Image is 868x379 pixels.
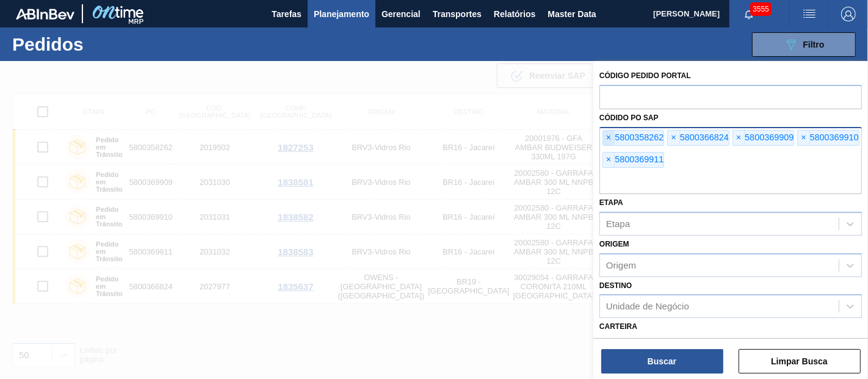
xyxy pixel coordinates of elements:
[752,32,856,57] button: Filtro
[16,9,74,20] img: TNhmsLtSVTkK8tSr43FrP2fwEKptu5GPRR3wAAAABJRU5ErkJggg==
[599,240,629,248] label: Origem
[272,7,302,21] span: Tarefas
[599,198,623,207] label: Etapa
[606,218,630,229] div: Etapa
[841,7,856,21] img: Logout
[606,301,689,312] div: Unidade de Negócio
[382,7,421,21] span: Gerencial
[606,260,636,270] div: Origem
[603,153,615,167] span: ×
[802,7,817,21] img: userActions
[732,130,794,146] div: 5800369909
[668,131,679,145] span: ×
[494,7,535,21] span: Relatórios
[602,152,664,168] div: 5800369911
[548,7,596,21] span: Master Data
[12,37,185,51] h1: Pedidos
[433,7,482,21] span: Transportes
[797,130,859,146] div: 5800369910
[599,281,632,290] label: Destino
[314,7,369,21] span: Planejamento
[603,131,615,145] span: ×
[750,2,772,16] span: 3555
[729,5,769,23] button: Notificações
[599,322,637,331] label: Carteira
[599,71,691,80] label: Código Pedido Portal
[667,130,729,146] div: 5800366824
[602,130,664,146] div: 5800358262
[798,131,809,145] span: ×
[733,131,745,145] span: ×
[803,40,825,49] span: Filtro
[599,114,659,122] label: Códido PO SAP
